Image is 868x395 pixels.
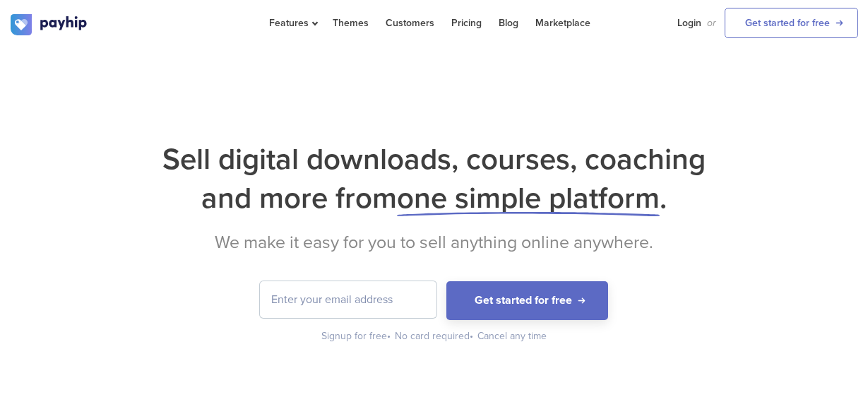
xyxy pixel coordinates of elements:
div: No card required [395,329,475,343]
h2: We make it easy for you to sell anything online anywhere. [11,232,858,253]
img: logo.svg [11,14,88,35]
h1: Sell digital downloads, courses, coaching and more from [11,140,858,218]
a: Get started for free [725,8,858,38]
input: Enter your email address [260,281,436,318]
span: Features [269,17,316,29]
span: . [660,180,667,216]
div: Cancel any time [477,329,547,343]
span: one simple platform [397,180,660,216]
button: Get started for free [446,281,608,320]
span: • [470,330,473,342]
span: • [387,330,391,342]
div: Signup for free [321,329,392,343]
